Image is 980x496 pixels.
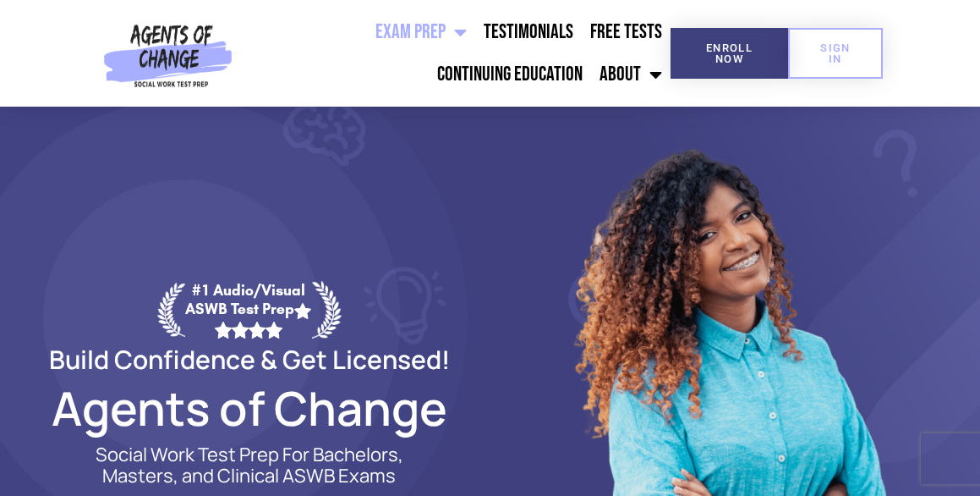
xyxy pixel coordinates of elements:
span: SIGN IN [815,42,855,64]
nav: Menu [238,11,671,96]
h2: Build Confidence & Get Licensed! [8,347,490,372]
p: Social Work Test Prep For Bachelors, Masters, and Clinical ASWB Exams [76,444,423,487]
div: #1 Audio/Visual ASWB Test Prep [185,281,312,338]
a: Continuing Education [429,53,591,96]
a: Testimonials [475,11,582,53]
a: SIGN IN [788,28,882,79]
span: Enroll Now [698,42,761,64]
a: About [591,53,671,96]
a: Exam Prep [367,11,475,53]
a: Free Tests [582,11,671,53]
a: Enroll Now [671,28,788,79]
h2: Agents of Change [8,389,490,427]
